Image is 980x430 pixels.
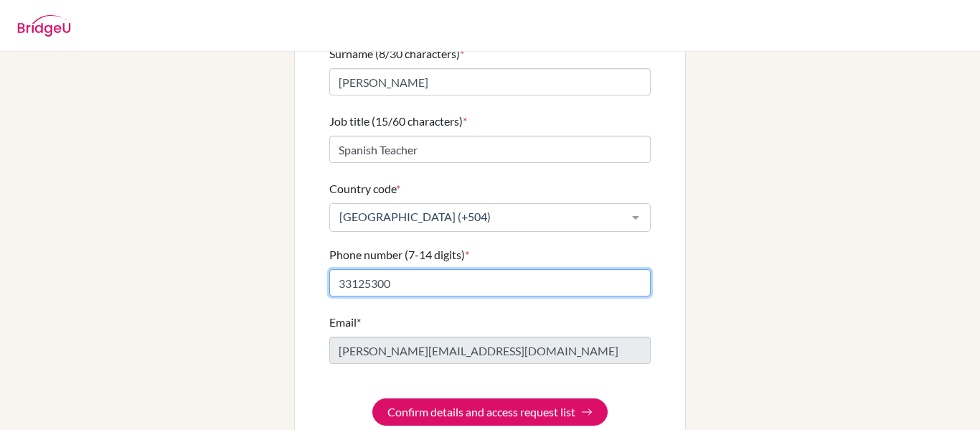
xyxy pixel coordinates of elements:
label: Surname (8/30 characters) [329,45,464,62]
input: Enter your number [329,269,651,296]
label: Email* [329,314,361,331]
label: Job title (15/60 characters) [329,113,467,130]
span: [GEOGRAPHIC_DATA] (+504) [336,210,621,224]
img: Arrow right [581,406,593,418]
label: Phone number (7-14 digits) [329,246,469,263]
input: Enter your surname [329,68,651,95]
button: Confirm details and access request list [372,398,608,426]
img: BridgeU logo [17,15,71,37]
input: Enter your job title [329,136,651,163]
label: Country code [329,180,400,197]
